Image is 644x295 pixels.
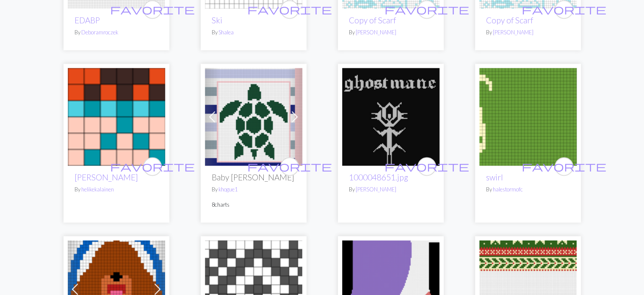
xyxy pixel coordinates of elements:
a: Meg March Cuff [205,284,302,292]
p: By [212,185,296,194]
a: [PERSON_NAME] [356,29,396,36]
p: By [349,28,433,37]
button: favourite [555,157,573,176]
span: favorite [384,160,469,173]
a: EDABP [75,15,100,25]
a: helikekalainen [81,186,114,193]
a: Dark Side of the Mooncrush [342,284,439,292]
span: favorite [522,3,606,16]
p: By [212,28,296,37]
a: Shalea [218,29,234,36]
i: favourite [247,158,332,175]
a: Ski [212,15,222,25]
button: favourite [280,157,299,176]
a: [PERSON_NAME] [493,29,533,36]
h2: Baby [PERSON_NAME] [212,172,296,182]
i: favourite [110,158,195,175]
p: By [486,185,570,194]
img: Sea Turtle [205,68,302,166]
button: favourite [143,157,162,176]
p: By [75,28,158,37]
img: 1000048651.jpg [342,68,439,166]
a: [PERSON_NAME] [75,172,138,182]
img: alasuq Jarno [68,68,165,166]
a: 1000048651.jpg [349,172,408,182]
span: favorite [247,160,332,173]
p: 8 charts [212,201,296,209]
a: Christmas sock [479,284,577,292]
i: favourite [247,1,332,18]
a: [PERSON_NAME] [356,186,396,193]
p: By [486,28,570,37]
a: swirl [486,172,503,182]
i: favourite [522,1,606,18]
span: favorite [247,3,332,16]
a: Sea Turtle [205,112,302,120]
span: favorite [110,160,195,173]
a: halestormofc [493,186,523,193]
a: swirl [479,112,577,120]
i: favourite [110,1,195,18]
p: By [75,185,158,194]
a: khogue1 [218,186,238,193]
a: alasuq Jarno [68,112,165,120]
button: favourite [417,157,436,176]
img: swirl [479,68,577,166]
span: favorite [522,160,606,173]
i: favourite [384,1,469,18]
span: favorite [110,3,195,16]
p: By [349,185,433,194]
span: favorite [384,3,469,16]
a: Copy of Scarf [349,15,396,25]
i: favourite [522,158,606,175]
a: duggee blue circle red shirt.png [68,284,165,292]
i: favourite [384,158,469,175]
a: Copy of Scarf [486,15,533,25]
a: 1000048651.jpg [342,112,439,120]
a: Deboramroczek [81,29,118,36]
